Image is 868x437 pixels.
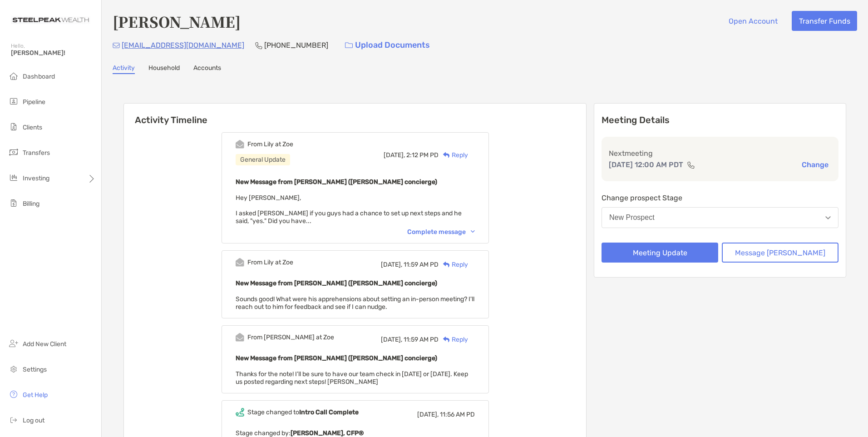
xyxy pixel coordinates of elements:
b: New Message from [PERSON_NAME] ([PERSON_NAME] concierge) [236,279,437,287]
div: Complete message [407,228,475,236]
img: Event icon [236,140,244,149]
span: Investing [23,174,49,182]
b: Intro Call Complete [299,408,359,416]
span: [DATE], [381,336,402,343]
span: Add New Client [23,340,66,348]
button: Transfer Funds [792,11,857,31]
img: dashboard icon [8,70,19,81]
span: Hey [PERSON_NAME], I asked [PERSON_NAME] if you guys had a chance to set up next steps and he sai... [236,194,462,225]
a: Activity [113,64,135,74]
img: Zoe Logo [11,4,90,36]
div: Reply [439,150,468,160]
b: [PERSON_NAME], CFP® [291,429,364,437]
img: Event icon [236,258,244,267]
div: New Prospect [609,214,655,222]
a: Household [148,64,180,74]
div: Reply [439,335,468,344]
button: New Prospect [602,207,838,228]
img: logout icon [8,414,19,425]
div: From Lily at Zoe [247,140,293,148]
b: New Message from [PERSON_NAME] ([PERSON_NAME] concierge) [236,178,437,186]
span: Transfers [23,149,50,157]
img: Event icon [236,333,244,342]
span: 11:56 AM PD [440,411,475,418]
p: Change prospect Stage [602,192,838,204]
img: Reply icon [443,337,450,343]
p: [PHONE_NUMBER] [264,40,328,51]
div: From Lily at Zoe [247,258,293,266]
img: settings icon [8,363,19,374]
h4: [PERSON_NAME] [113,11,241,32]
img: button icon [345,42,353,49]
button: Change [799,160,831,169]
span: 2:12 PM PD [406,151,439,159]
span: Sounds good! What were his apprehensions about setting an in-person meeting? I'll reach out to hi... [236,295,474,311]
span: Dashboard [23,73,55,80]
img: clients icon [8,121,19,132]
img: get-help icon [8,389,19,400]
img: Reply icon [443,152,450,158]
b: New Message from [PERSON_NAME] ([PERSON_NAME] concierge) [236,354,437,362]
img: Email Icon [113,43,120,48]
span: [PERSON_NAME]! [11,49,96,57]
img: Phone Icon [255,42,262,49]
span: Get Help [23,391,48,399]
span: Pipeline [23,98,45,106]
img: Event icon [236,408,244,417]
button: Message [PERSON_NAME] [722,243,838,263]
span: Thanks for the note! I’ll be sure to have our team check in [DATE] or [DATE]. Keep us posted rega... [236,370,468,386]
img: communication type [687,161,695,169]
a: Upload Documents [339,35,436,55]
img: Reply icon [443,262,450,268]
img: Open dropdown arrow [825,216,831,219]
img: add_new_client icon [8,338,19,349]
span: 11:59 AM PD [404,336,439,343]
button: Open Account [721,11,784,31]
span: [DATE], [384,151,405,159]
div: Reply [439,260,468,269]
div: Stage changed to [247,408,359,416]
div: General Update [236,154,290,165]
span: [DATE], [381,261,402,268]
span: Billing [23,200,39,208]
img: transfers icon [8,147,19,158]
h6: Activity Timeline [124,104,586,125]
span: Settings [23,366,47,373]
div: From [PERSON_NAME] at Zoe [247,333,334,341]
img: investing icon [8,172,19,183]
p: [DATE] 12:00 AM PDT [609,159,683,170]
a: Accounts [193,64,221,74]
img: billing icon [8,198,19,209]
p: Next meeting [609,148,831,159]
span: [DATE], [417,411,439,418]
p: Meeting Details [602,114,838,126]
button: Meeting Update [602,243,718,263]
p: [EMAIL_ADDRESS][DOMAIN_NAME] [122,40,244,51]
span: 11:59 AM PD [404,261,439,268]
img: pipeline icon [8,96,19,107]
img: Chevron icon [471,230,475,233]
span: Clients [23,124,42,131]
span: Log out [23,417,44,424]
